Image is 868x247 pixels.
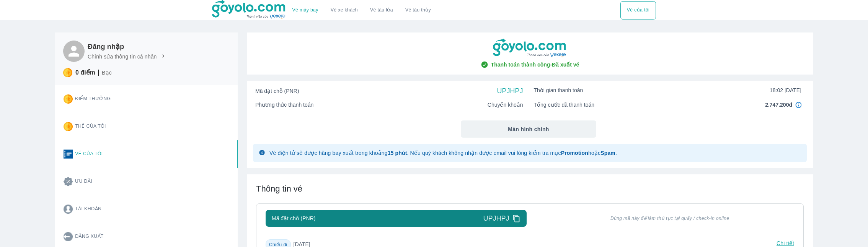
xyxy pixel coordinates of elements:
span: Chuyển khoản [488,101,523,109]
p: Bạc [102,69,112,76]
button: Vé của tôi [57,140,195,168]
span: Mã đặt chỗ (PNR) [255,87,299,95]
span: Mã đặt chỗ (PNR) [272,214,315,222]
img: logout [64,232,73,241]
span: Phương thức thanh toán [255,101,313,109]
span: 18:02 [DATE] [770,86,801,94]
span: Dùng mã này để làm thủ tục tại quầy / check-in online [546,215,795,221]
strong: Promotion [561,150,588,156]
span: Tổng cước đã thanh toán [534,101,595,109]
p: 0 điểm [75,69,95,76]
span: Thông tin vé [256,184,302,193]
div: choose transportation mode [286,1,437,19]
img: star [64,122,73,131]
span: Thời gian thanh toán [534,86,583,94]
button: Ưu đãi [57,168,195,195]
button: Vé tàu thủy [399,1,437,19]
img: promotion [64,177,73,186]
button: Màn hình chính [461,120,597,138]
img: account [64,205,73,214]
strong: 15 phút [388,150,407,156]
span: UPJHPJ [497,86,523,96]
img: in4 [795,102,801,108]
a: Vé xe khách [331,7,358,13]
img: glyph [259,150,265,155]
img: star [63,68,72,77]
strong: Spam [600,150,615,156]
img: check-circle [481,61,488,68]
a: Vé tàu lửa [364,1,399,19]
span: UPJHPJ [483,214,509,223]
button: Điểm thưởng [57,85,195,113]
p: Chỉnh sửa thông tin cá nhân [88,53,157,60]
img: ticket [64,149,73,159]
span: Thanh toán thành công - Đã xuất vé [491,61,579,68]
a: Vé máy bay [292,7,318,13]
span: Màn hình chính [508,125,549,133]
img: star [64,94,73,104]
button: Thẻ của tôi [57,113,195,140]
img: goyolo-logo [493,39,567,58]
button: Vé của tôi [620,1,656,19]
span: 2.747.200đ [765,101,792,109]
span: Vé điện tử sẽ được hãng bay xuất trong khoảng . Nếu quý khách không nhận được email vui lòng kiểm... [269,150,617,156]
button: Tài khoản [57,195,195,223]
h6: Đăng nhập [88,42,166,51]
div: choose transportation mode [620,1,656,19]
